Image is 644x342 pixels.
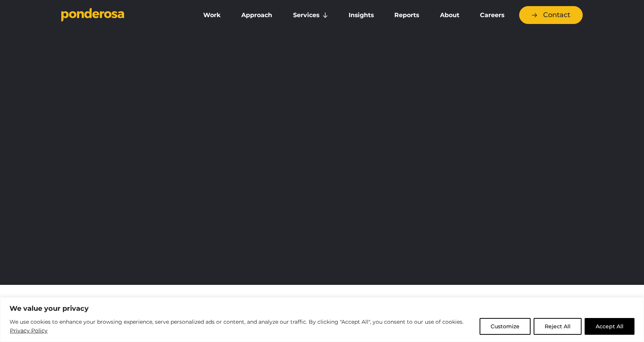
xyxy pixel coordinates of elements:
[194,7,230,23] a: Work
[233,7,281,23] a: Approach
[284,7,337,23] a: Services
[471,7,513,23] a: Careers
[431,7,468,23] a: About
[340,7,383,23] a: Insights
[480,318,531,335] button: Customize
[10,318,474,336] p: We use cookies to enhance your browsing experience, serve personalized ads or content, and analyz...
[386,7,428,23] a: Reports
[585,318,634,335] button: Accept All
[10,326,48,335] a: Privacy Policy
[519,6,583,24] a: Contact
[61,8,183,23] a: Go to homepage
[10,304,634,313] p: We value your privacy
[534,318,582,335] button: Reject All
